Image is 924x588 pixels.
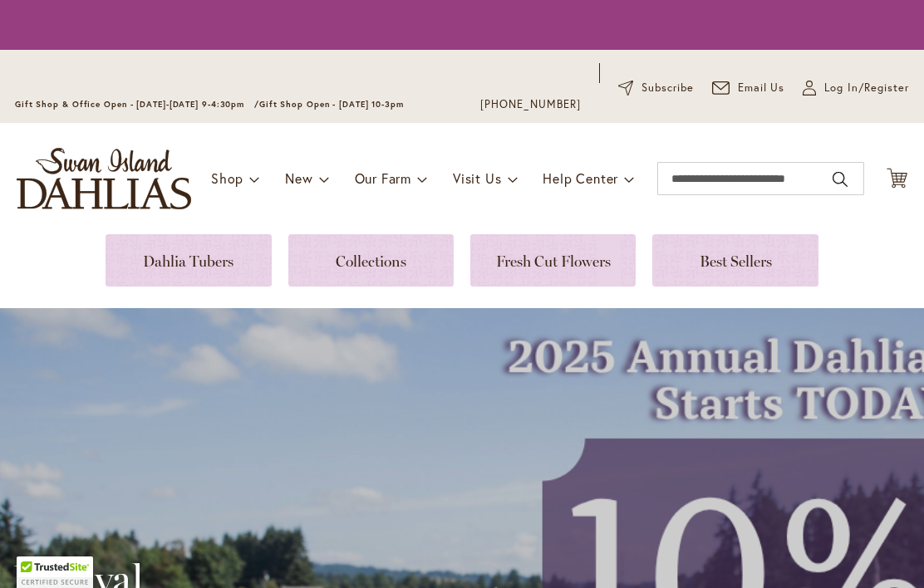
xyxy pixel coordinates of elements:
span: Visit Us [453,169,501,187]
span: Log In/Register [824,80,909,96]
span: New [285,169,312,187]
span: Gift Shop & Office Open - [DATE]-[DATE] 9-4:30pm / [15,99,259,110]
span: Gift Shop Open - [DATE] 10-3pm [259,99,404,110]
span: Subscribe [641,80,694,96]
a: store logo [17,148,191,209]
a: [PHONE_NUMBER] [480,96,581,113]
a: Email Us [712,80,785,96]
span: Email Us [738,80,785,96]
button: Search [833,166,848,193]
span: Our Farm [355,169,411,187]
a: Subscribe [618,80,694,96]
a: Log In/Register [803,80,909,96]
span: Shop [211,169,243,187]
span: Help Center [543,169,618,187]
